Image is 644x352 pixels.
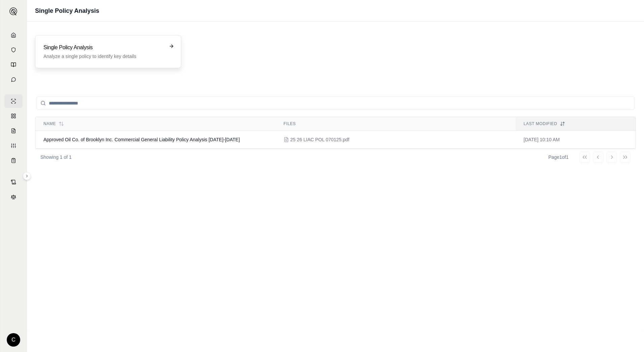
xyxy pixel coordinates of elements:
p: Showing 1 of 1 [40,154,72,160]
a: Claim Coverage [4,124,23,138]
a: Prompt Library [4,58,23,71]
a: Chat [4,73,23,86]
a: Documents Vault [4,43,23,57]
button: Expand sidebar [7,5,20,18]
div: Name [43,121,267,126]
a: Single Policy [4,94,23,108]
p: Analyze a single policy to identify key details [43,53,163,60]
div: Page 1 of 1 [548,154,569,160]
span: 25 26 LIAC POL 070125.pdf [290,136,349,143]
a: Coverage Table [4,154,23,167]
img: Expand sidebar [9,7,18,16]
button: Expand sidebar [23,172,31,180]
td: [DATE] 10:10 AM [516,131,636,149]
a: Legal Search Engine [4,190,23,204]
div: Last modified [524,121,627,126]
a: Policy Comparisons [4,109,23,123]
a: Contract Analysis [4,175,23,189]
div: C [7,333,20,347]
th: Files [276,117,516,131]
a: Home [4,28,23,42]
span: Approved Oil Co. of Brooklyn Inc. Commercial General Liability Policy Analysis 2025-2026 [43,137,240,142]
a: Custom Report [4,139,23,152]
h3: Single Policy Analysis [43,43,163,52]
h1: Single Policy Analysis [35,6,99,16]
